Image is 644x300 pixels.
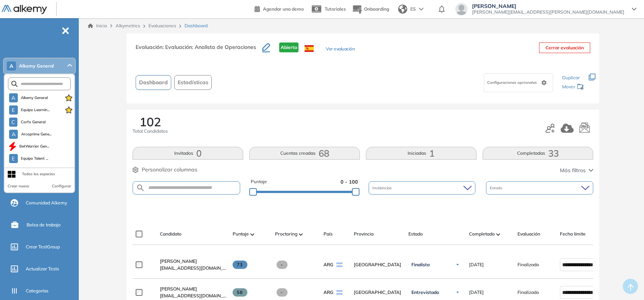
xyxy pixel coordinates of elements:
span: Categorías [26,287,48,294]
a: Evaluaciones [148,23,176,28]
span: Equipo Talent ... [21,155,48,162]
span: País [324,231,333,237]
button: Completadas33 [483,147,593,160]
span: Duplicar [562,75,580,80]
span: ES [410,6,416,13]
img: Ícono de flecha [455,262,460,267]
button: Ver evaluación [326,46,355,53]
span: [DATE] [469,289,484,296]
span: Estadísticas [178,79,208,86]
button: Iniciadas1 [366,147,477,160]
span: 58 [233,288,247,297]
span: Configuraciones opcionales [487,80,538,85]
span: Agendar una demo [263,6,304,12]
span: Fecha límite [560,231,586,237]
img: ESP [305,45,314,52]
span: Incidencias [372,185,393,191]
span: Comunidad Alkemy [26,199,67,206]
span: Actualizar Tests [26,265,59,272]
a: [PERSON_NAME] [160,258,227,265]
span: Personalizar columnas [142,166,197,174]
span: [GEOGRAPHIC_DATA] [354,261,402,268]
button: Dashboard [136,75,171,90]
span: 102 [139,116,161,128]
span: Evaluación [517,231,540,237]
div: Incidencias [369,181,476,195]
span: Arcoprime Gene... [21,131,52,137]
img: [missing "en.ARROW_ALT" translation] [299,233,303,236]
span: Provincia [354,231,374,237]
span: A [9,63,13,69]
span: Completado [469,231,495,237]
button: Cerrar evaluación [539,42,590,53]
span: Proctoring [275,231,297,237]
span: Candidato [160,231,181,237]
span: Estado [408,231,423,237]
button: Crear nuevo [8,183,29,189]
span: Alkemy General [19,63,54,69]
button: Cuentas creadas68 [249,147,360,160]
span: ARG [324,261,333,268]
img: SEARCH_ALT [136,183,145,193]
span: Finalista [411,262,430,268]
div: Configuraciones opcionales [484,73,553,92]
span: [DATE] [469,261,484,268]
span: ARG [324,289,333,296]
span: - [277,288,288,297]
span: Bolsa de trabajo [27,221,61,228]
img: world [398,5,407,14]
span: [PERSON_NAME][EMAIL_ADDRESS][PERSON_NAME][DOMAIN_NAME] [472,9,624,15]
img: ARG [336,262,342,267]
img: Ícono de flecha [455,290,460,295]
span: [PERSON_NAME] [160,286,197,292]
span: Alkemy General [21,95,48,101]
span: Finalizado [517,261,539,268]
button: Más filtros [560,166,593,174]
h3: Evaluación [136,42,262,58]
a: Agendar una demo [255,4,304,13]
span: [GEOGRAPHIC_DATA] [354,289,402,296]
span: A [11,95,15,101]
img: [missing "en.ARROW_ALT" translation] [250,233,254,236]
a: [PERSON_NAME] [160,286,227,292]
span: Puntaje [233,231,249,237]
span: E [12,155,15,162]
span: [EMAIL_ADDRESS][DOMAIN_NAME] [160,292,227,299]
button: Invitados0 [133,147,243,160]
span: Total Candidatos [133,128,168,135]
span: E [12,107,15,113]
button: Configurar [52,183,71,189]
span: Corfo General [20,119,46,125]
span: C [11,119,15,125]
span: Onboarding [364,6,389,12]
img: arrow [419,8,424,11]
span: A [12,131,16,137]
button: Personalizar columnas [133,166,197,174]
span: [EMAIL_ADDRESS][DOMAIN_NAME] [160,265,227,272]
span: Estado [490,185,504,191]
span: Abierta [279,42,299,52]
div: Todos los espacios [22,171,55,177]
a: Inicio [88,22,107,29]
span: Finalizado [517,289,539,296]
span: Entrevistado [411,289,439,295]
span: BetWarrior Gen... [19,143,49,149]
div: Mover [562,80,584,94]
span: 73 [233,261,247,269]
span: Puntaje [251,178,267,185]
span: [PERSON_NAME] [160,258,197,264]
span: Alkymetrics [116,23,140,28]
span: 0 - 100 [341,178,358,185]
span: Crear TestGroup [26,243,60,250]
img: ARG [336,290,342,295]
img: Logo [2,5,47,14]
span: Más filtros [560,166,586,174]
button: Onboarding [352,1,389,17]
span: : Evaluación: Analista de Operaciones [163,44,256,50]
img: [missing "en.ARROW_ALT" translation] [496,233,500,236]
span: Dashboard [184,22,208,29]
span: - [277,261,288,269]
span: Dashboard [139,79,168,86]
span: Tutoriales [325,6,346,12]
span: [PERSON_NAME] [472,3,624,9]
